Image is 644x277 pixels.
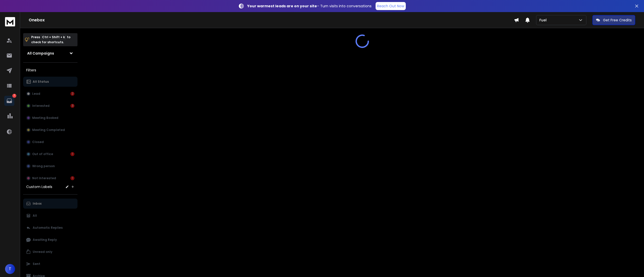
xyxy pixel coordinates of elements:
button: T [5,264,15,274]
a: 7 [4,96,14,106]
p: 7 [12,94,16,98]
h3: Custom Labels [26,184,52,189]
h1: All Campaigns [27,51,54,56]
button: All Campaigns [23,48,77,58]
h3: Filters [23,67,77,74]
